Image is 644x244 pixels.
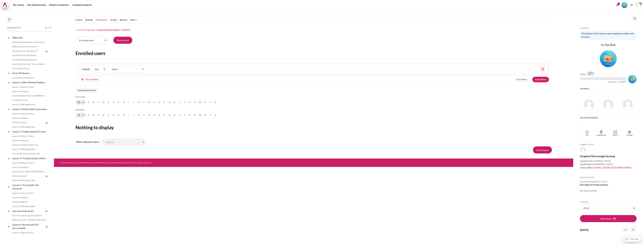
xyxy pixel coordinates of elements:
[595,166,632,169] a: [EMAIL_ADDRESS][DOMAIN_NAME]
[11,174,44,178] a: Check-Up Quiz 2
[126,100,131,105] a: I
[213,113,218,118] a: Z
[7,26,21,29] span: Completed 0%
[12,35,48,40] a: Welcome!
[580,189,637,193] p: No recent activity
[11,66,48,71] a: Your Buddy Group!
[203,113,208,118] a: X
[617,3,620,5] div: 2
[580,130,594,136] a: Info
[622,2,627,8] img: Level #1
[116,100,121,105] a: G
[136,113,142,118] a: K
[187,113,192,118] a: U
[142,113,147,118] a: L
[7,36,10,39] span: Collapse
[213,100,218,105] a: Z
[622,130,637,136] a: Settings
[203,100,208,105] a: X
[85,18,93,22] a: Settings
[102,161,114,164] a: Terms of Use
[7,157,10,160] span: Collapse
[580,31,637,40] div: Participate in the course to gain experience points and level up!
[172,100,177,105] a: R
[182,113,187,118] a: T
[7,81,10,84] span: Collapse
[514,77,530,82] button: Clear filters
[152,113,157,118] a: N
[11,120,44,125] a: Check-Up Quiz 1
[48,2,70,8] a: Reports & Analytics
[591,72,593,73] span: xp
[11,58,48,62] a: Join the Sharing Community
[12,71,48,75] a: Kick-Off Session
[580,27,637,29] h5: Level Up!
[3,3,7,8] img: Architeck
[131,113,136,118] a: J
[197,113,203,118] a: W
[59,161,69,164] a: Dashboard
[115,161,151,164] a: Copyright © 2024 BTS All rights reserved
[147,113,152,118] a: M
[59,161,349,164] div: • • • • •
[589,96,589,98] div: -
[11,116,48,120] a: Lesson 2 Summary
[162,100,167,105] a: P
[600,217,611,220] span: New event
[121,113,126,118] a: H
[11,178,48,182] a: Lesson 4 STAR Application
[192,100,197,105] a: V
[600,50,617,67] img: Level #1
[26,2,47,8] a: Site administration
[121,100,126,105] a: H
[70,161,81,164] a: My Courses
[2,2,10,8] a: Architeck Architeck
[580,176,637,179] h5: Recent activity
[116,113,121,118] a: G
[85,78,98,81] span: Add condition
[580,201,637,203] h5: Calendar
[106,100,111,105] a: E
[86,100,91,105] a: A
[11,191,48,195] a: Lesson 5 Videos (15 min.)
[12,222,44,230] a: Lesson 6: Becoming Fully Accountable
[609,134,622,136] div: Report
[147,100,152,105] a: M
[580,122,637,125] p: -
[89,161,101,164] a: Privacy Policy
[11,204,48,208] a: Lesson 5 STAR Application
[101,113,106,118] a: D
[136,100,142,105] a: K
[167,113,172,118] a: Q
[96,100,101,105] a: C
[11,218,48,222] a: STAR Project #1: STAR Plan Submission
[177,113,182,118] a: S
[91,100,96,105] a: B
[110,18,117,22] a: Grades
[11,196,48,200] a: Lesson 5 Summary
[152,100,157,105] a: N
[628,74,637,83] div: Level #2
[12,107,48,111] a: Lesson 2: Radical Self-Awareness
[580,160,588,162] span: Country:
[11,200,48,204] a: Drop the Right Fit
[197,100,203,105] a: W
[624,81,626,82] span: xp
[11,125,48,129] a: Lesson 2 STAR Application
[48,26,52,29] span: / 25
[106,113,111,118] a: E
[580,87,637,90] h5: Ranking
[208,113,213,118] a: Y
[532,77,549,82] button: Apply filters
[615,3,620,8] div: Show notification window with 2 new notifications
[182,100,187,105] a: T
[111,113,116,118] a: F
[78,77,101,82] button: Add condition
[12,129,48,134] a: Lesson 3: Diagnosing the Drama
[580,49,637,67] div: Level #1
[11,62,48,66] a: Your Most Important "Faces & Places"
[11,214,48,218] a: Join Your Learning Lab Session #1
[580,116,637,119] h5: Recent rewards
[111,100,116,105] a: F
[11,147,48,151] a: Lesson 3 STAR Application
